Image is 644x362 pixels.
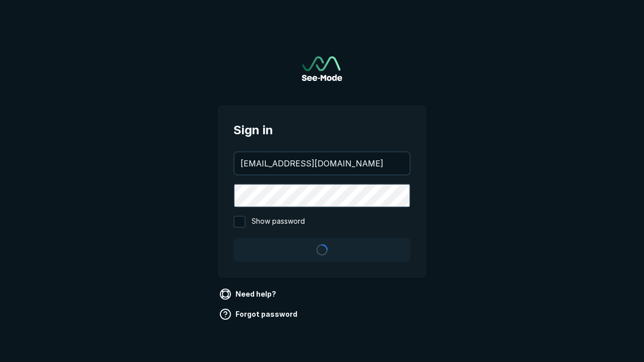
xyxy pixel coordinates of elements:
a: Go to sign in [302,56,342,81]
input: your@email.com [234,152,410,174]
span: Sign in [233,121,411,139]
a: Need help? [217,286,280,302]
img: See-Mode Logo [302,56,342,81]
span: Show password [252,216,305,228]
a: Forgot password [217,306,301,322]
